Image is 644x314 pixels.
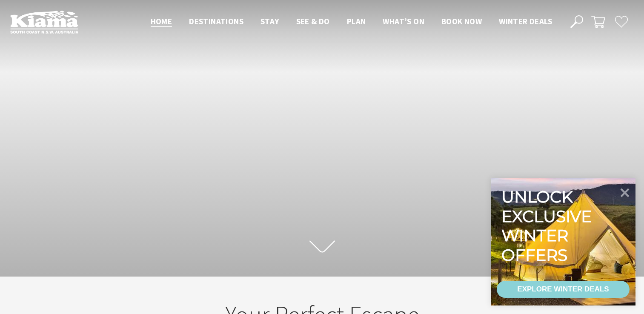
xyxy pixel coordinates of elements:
span: Home [151,16,172,26]
a: EXPLORE WINTER DEALS [497,281,630,298]
span: Book now [441,16,482,26]
div: EXPLORE WINTER DEALS [517,281,609,298]
div: Unlock exclusive winter offers [501,187,595,265]
span: Winter Deals [499,16,552,26]
span: Plan [347,16,366,26]
span: Destinations [189,16,243,26]
span: What’s On [383,16,424,26]
nav: Main Menu [142,15,561,29]
span: See & Do [296,16,330,26]
img: Kiama Logo [10,10,78,34]
span: Stay [260,16,279,26]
